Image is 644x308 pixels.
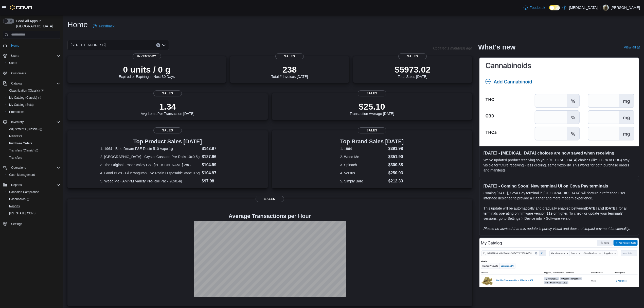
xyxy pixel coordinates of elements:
[9,119,60,125] span: Inventory
[388,170,404,176] dd: $250.93
[478,43,515,51] h2: What's new
[7,88,46,94] a: Classification (Classic)
[9,211,35,215] span: [US_STATE] CCRS
[5,108,62,115] button: Promotions
[1,42,62,49] button: Home
[9,127,42,131] span: Adjustments (Classic)
[14,19,60,29] span: Load All Apps in [GEOGRAPHIC_DATA]
[7,60,60,66] span: Users
[7,203,22,209] a: Reports
[569,5,598,11] p: [MEDICAL_DATA]
[624,45,640,49] a: View allExternal link
[484,191,635,201] p: Coming [DATE], Cova Pay terminal in [GEOGRAPHIC_DATA] will feature a refreshed user interface des...
[156,43,160,47] button: Clear input
[119,64,175,79] div: Expired or Expiring in Next 30 Days
[340,146,386,151] dt: 1. 1964
[358,127,386,133] span: Sales
[484,183,635,189] h3: [DATE] - Coming Soon! New terminal UI on Cova Pay terminals
[388,154,404,160] dd: $351.90
[9,43,21,49] a: Home
[141,101,194,116] div: Avg Items Per Transaction [DATE]
[9,165,60,171] span: Operations
[7,140,34,146] a: Purchase Orders
[7,133,60,139] span: Manifests
[5,189,62,196] button: Canadian Compliance
[530,5,545,10] span: Feedback
[603,5,609,11] div: Aaron Featherstone
[395,64,431,75] p: $5973.02
[549,5,560,10] input: Dark Mode
[7,172,37,178] a: Cash Management
[7,126,44,132] a: Adjustments (Classic)
[11,71,26,75] span: Customers
[395,64,431,79] div: Total Sales [DATE]
[5,196,62,203] a: Dashboards
[9,173,35,177] span: Cash Management
[9,204,20,208] span: Reports
[202,154,235,160] dd: $127.96
[9,80,24,87] button: Catalog
[202,178,235,184] dd: $97.98
[162,43,166,47] button: Open list of options
[7,196,60,202] span: Dashboards
[7,203,60,209] span: Reports
[133,53,161,59] span: Inventory
[11,183,22,187] span: Reports
[1,118,62,126] button: Inventory
[350,101,394,116] div: Transaction Average [DATE]
[153,90,182,96] span: Sales
[9,103,34,107] span: My Catalog (Beta)
[11,44,19,48] span: Home
[11,222,22,226] span: Settings
[9,53,60,59] span: Users
[9,182,24,188] button: Reports
[119,64,175,75] p: 0 units / 0 g
[340,154,386,159] dt: 2. Weed Me
[5,203,62,210] button: Reports
[7,95,43,101] a: My Catalog (Classic)
[7,109,27,115] a: Promotions
[5,171,62,178] button: Cash Management
[202,170,235,176] dd: $104.97
[600,5,601,11] p: |
[7,60,19,66] a: Users
[5,147,62,154] a: Transfers (Classic)
[7,210,38,216] a: [US_STATE] CCRS
[5,87,62,94] a: Classification (Classic)
[484,206,635,221] p: This update will be automatically and gradually enabled between , for all terminals operating on ...
[11,166,26,170] span: Operations
[9,141,32,145] span: Purchase Orders
[7,88,60,94] span: Classification (Classic)
[5,133,62,140] button: Manifests
[433,46,472,50] p: Updated 1 minute(s) ago
[202,162,235,168] dd: $104.99
[100,146,200,151] dt: 1. 1964 - Blue Dream FSE Resin 510 Vape 1g
[7,140,60,146] span: Purchase Orders
[11,81,22,85] span: Catalog
[388,162,404,168] dd: $300.38
[9,165,28,171] button: Operations
[99,24,114,29] span: Feedback
[9,221,24,227] a: Settings
[1,70,62,77] button: Customers
[9,220,60,227] span: Settings
[153,127,182,133] span: Sales
[5,126,62,133] a: Adjustments (Classic)
[637,46,640,49] svg: External link
[5,210,62,217] button: [US_STATE] CCRS
[9,190,39,194] span: Canadian Compliance
[1,181,62,189] button: Reports
[522,3,547,13] a: Feedback
[9,80,60,87] span: Catalog
[9,53,21,59] button: Users
[70,42,105,48] span: [STREET_ADDRESS]
[484,158,635,173] p: We've updated product receiving so your [MEDICAL_DATA] choices (like THCa or CBG) stay visible fo...
[7,155,24,161] a: Transfers
[100,179,200,184] dt: 5. Weed Me - AM/PM Variety Pre-Roll Pack 20x0.4g
[5,154,62,161] button: Transfers
[7,102,36,108] a: My Catalog (Beta)
[1,164,62,171] button: Operations
[100,170,200,176] dt: 4. Good Buds - Gluerangutan Live Rosin Disposable Vape 0.5g
[271,64,308,75] p: 238
[67,20,88,30] h1: Home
